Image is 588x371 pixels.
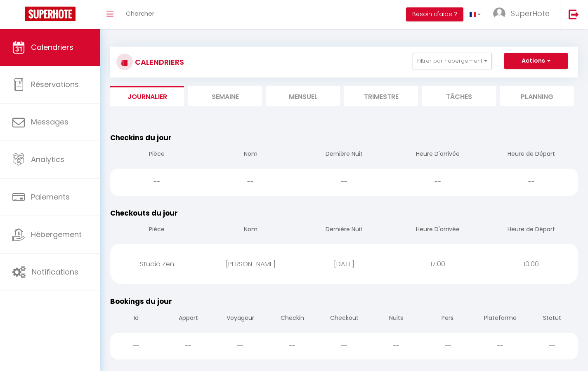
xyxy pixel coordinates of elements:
[484,169,578,195] div: --
[110,307,162,331] th: Id
[214,333,266,359] div: --
[32,267,78,277] span: Notifications
[31,117,68,127] span: Messages
[25,7,76,21] img: Super Booking
[406,7,463,21] button: Besoin d'aide ?
[504,53,568,69] button: Actions
[391,251,484,277] div: 17:00
[484,143,578,167] th: Heure de Départ
[493,7,505,20] img: ...
[266,86,340,106] li: Mensuel
[266,307,318,331] th: Checkin
[526,307,578,331] th: Statut
[422,307,474,331] th: Pers.
[569,9,579,19] img: logout
[110,169,204,195] div: --
[133,53,184,71] h3: CALENDRIERS
[422,333,474,359] div: --
[110,296,172,306] span: Bookings du jour
[484,251,578,277] div: 10:00
[7,3,31,28] button: Ouvrir le widget de chat LiveChat
[204,143,298,167] th: Nom
[298,218,391,242] th: Dernière Nuit
[298,169,391,195] div: --
[391,169,484,195] div: --
[391,218,484,242] th: Heure D'arrivée
[162,333,214,359] div: --
[500,86,574,106] li: Planning
[110,86,184,106] li: Journalier
[31,154,64,164] span: Analytics
[110,218,204,242] th: Pièce
[110,208,178,218] span: Checkouts du jour
[298,251,391,277] div: [DATE]
[318,307,370,331] th: Checkout
[474,307,526,331] th: Plateforme
[484,218,578,242] th: Heure de Départ
[204,251,298,277] div: [PERSON_NAME]
[188,86,262,106] li: Semaine
[204,218,298,242] th: Nom
[126,9,154,18] span: Chercher
[31,192,70,202] span: Paiements
[110,133,172,143] span: Checkins du jour
[511,8,550,19] span: SuperHote
[526,333,578,359] div: --
[31,42,73,52] span: Calendriers
[344,86,418,106] li: Trimestre
[214,307,266,331] th: Voyageur
[162,307,214,331] th: Appart
[266,333,318,359] div: --
[474,333,526,359] div: --
[318,333,370,359] div: --
[110,143,204,167] th: Pièce
[391,143,484,167] th: Heure D'arrivée
[422,86,496,106] li: Tâches
[370,307,422,331] th: Nuits
[110,251,204,277] div: Studio Zen
[31,79,79,89] span: Réservations
[31,229,82,240] span: Hébergement
[204,169,298,195] div: --
[413,53,492,69] button: Filtrer par hébergement
[298,143,391,167] th: Dernière Nuit
[370,333,422,359] div: --
[110,333,162,359] div: --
